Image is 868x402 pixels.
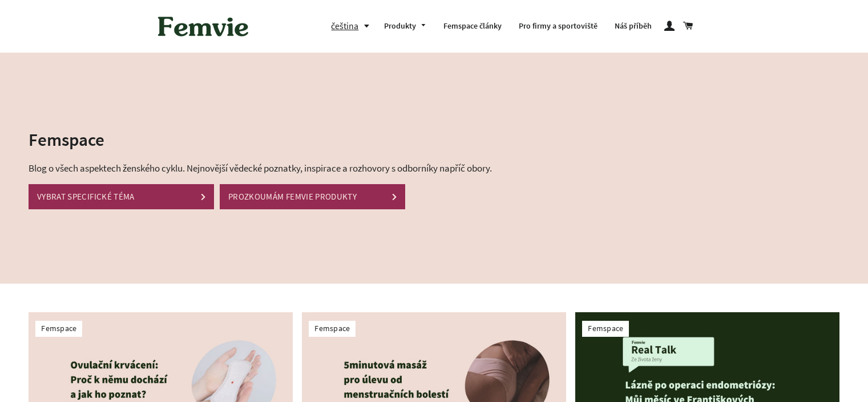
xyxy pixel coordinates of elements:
[41,323,76,333] a: Femspace
[220,184,405,209] a: PROZKOUMÁM FEMVIE PRODUKTY
[376,11,435,41] a: Produkty
[435,11,510,41] a: Femspace články
[314,323,350,333] a: Femspace
[152,9,255,44] img: Femvie
[331,18,376,34] button: čeština
[29,127,505,152] h2: Femspace
[606,11,660,41] a: Náš příběh
[29,161,505,176] p: Blog o všech aspektech ženského cyklu. Nejnovější vědecké poznatky, inspirace a rozhovory s odbor...
[29,184,214,209] a: VYBRAT SPECIFICKÉ TÉMA
[588,323,623,333] a: Femspace
[510,11,606,41] a: Pro firmy a sportoviště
